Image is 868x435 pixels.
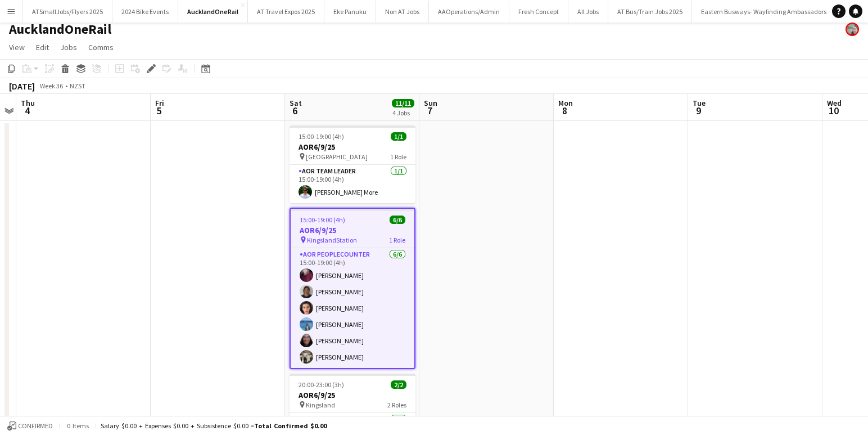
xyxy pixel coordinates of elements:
h3: AOR6/9/25 [290,390,415,400]
button: Fresh Concept [509,1,568,23]
span: Fri [155,98,164,108]
span: KingslandStation [307,236,357,244]
span: Edit [36,42,49,52]
button: Eke Panuku [324,1,376,23]
button: AT Bus/Train Jobs 2025 [608,1,692,23]
button: Non AT Jobs [376,1,429,23]
div: NZST [70,82,85,90]
button: Eastern Busways- Wayfinding Ambassadors 2024 [692,1,851,23]
button: Confirmed [6,420,55,432]
span: Comms [88,42,114,52]
a: Comms [84,40,118,55]
span: 7 [422,104,437,117]
span: 9 [691,104,706,117]
app-card-role: AOR Team Leader1/115:00-19:00 (4h)[PERSON_NAME] More [290,165,415,203]
span: 2/2 [391,380,406,389]
app-job-card: 15:00-19:00 (4h)1/1AOR6/9/25 [GEOGRAPHIC_DATA]1 RoleAOR Team Leader1/115:00-19:00 (4h)[PERSON_NAM... [290,125,415,203]
div: 4 Jobs [392,109,414,117]
h3: AOR6/9/25 [290,142,415,152]
a: Jobs [56,40,82,55]
span: 15:00-19:00 (4h) [299,132,344,141]
span: Wed [827,98,842,108]
span: Sun [424,98,437,108]
span: 4 [19,104,35,117]
button: All Jobs [568,1,608,23]
span: Thu [21,98,35,108]
a: View [4,40,29,55]
button: AucklandOneRail [178,1,248,23]
span: 8 [557,104,573,117]
button: 2024 Bike Events [112,1,178,23]
span: 0 items [64,421,91,430]
span: 11/11 [392,99,414,107]
span: 1/1 [391,132,406,141]
app-job-card: 15:00-19:00 (4h)6/6AOR6/9/25 KingslandStation1 RoleAOR PeopleCounter6/615:00-19:00 (4h)[PERSON_NA... [290,208,415,369]
span: 5 [153,104,164,117]
h3: AOR6/9/25 [291,225,414,235]
app-user-avatar: Bruce Hopkins [846,23,859,36]
span: 10 [825,104,842,117]
span: 6 [288,104,302,117]
span: View [9,42,25,52]
div: [DATE] [9,80,35,92]
span: Week 36 [37,82,65,90]
span: Confirmed [18,422,53,430]
span: 20:00-23:00 (3h) [299,380,344,389]
button: ATSmallJobs/Flyers 2025 [23,1,112,23]
button: AT Travel Expos 2025 [248,1,324,23]
button: AAOperations/Admin [429,1,509,23]
span: 1 Role [390,153,406,161]
span: 6/6 [390,216,405,224]
span: Mon [558,98,573,108]
div: Salary $0.00 + Expenses $0.00 + Subsistence $0.00 = [101,421,327,430]
span: 15:00-19:00 (4h) [300,216,345,224]
span: [GEOGRAPHIC_DATA] [306,153,368,161]
span: Tue [693,98,706,108]
span: 1 Role [389,236,405,244]
app-card-role: AOR PeopleCounter6/615:00-19:00 (4h)[PERSON_NAME][PERSON_NAME][PERSON_NAME][PERSON_NAME][PERSON_N... [291,248,414,368]
span: 2 Roles [387,401,406,409]
span: Sat [290,98,302,108]
span: Total Confirmed $0.00 [254,421,327,430]
a: Edit [31,40,53,55]
span: Jobs [60,42,77,52]
span: Kingsland [306,401,335,409]
h1: AucklandOneRail [9,21,111,38]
